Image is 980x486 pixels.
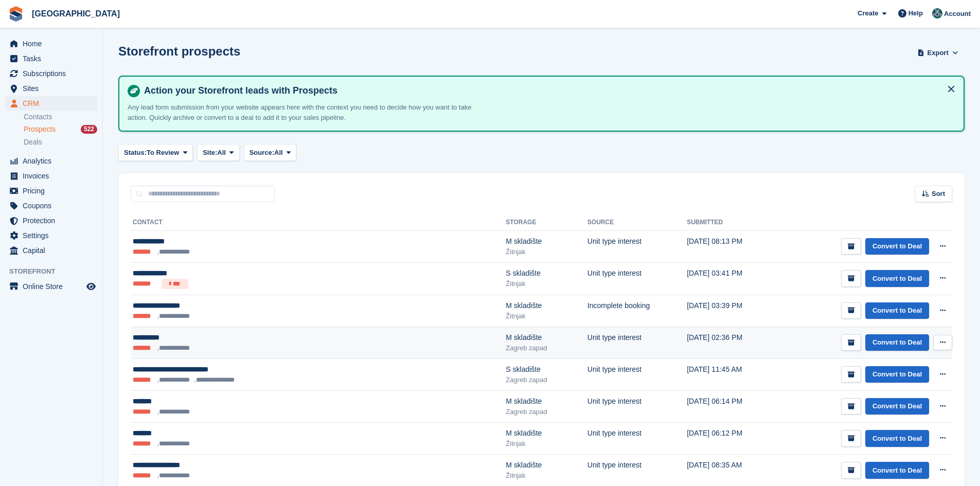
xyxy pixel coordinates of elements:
[5,199,97,213] a: menu
[23,199,84,213] span: Coupons
[124,148,147,158] span: Status:
[23,81,84,96] span: Sites
[932,8,942,19] img: Željko Gobac
[865,238,929,255] a: Convert to Deal
[506,236,587,247] div: M skladište
[506,428,587,439] div: M skladište
[587,263,687,295] td: Unit type interest
[24,137,97,148] a: Deals
[506,279,587,289] div: Žitnjak
[24,137,42,147] span: Deals
[506,407,587,417] div: Zagreb zapad
[5,66,97,81] a: menu
[687,231,775,263] td: [DATE] 08:13 PM
[587,359,687,391] td: Unit type interest
[5,154,97,168] a: menu
[587,214,687,231] th: Source
[932,189,945,199] span: Sort
[506,300,587,311] div: M skladište
[687,359,775,391] td: [DATE] 11:45 AM
[865,398,929,415] a: Convert to Deal
[5,96,97,111] a: menu
[865,430,929,447] a: Convert to Deal
[23,228,84,243] span: Settings
[5,184,97,198] a: menu
[23,37,84,51] span: Home
[506,247,587,257] div: Žitnjak
[687,391,775,423] td: [DATE] 06:14 PM
[5,169,97,183] a: menu
[865,302,929,319] a: Convert to Deal
[131,214,506,231] th: Contact
[865,366,929,383] a: Convert to Deal
[274,148,283,158] span: All
[865,462,929,479] a: Convert to Deal
[128,102,488,122] p: Any lead form submission from your website appears here with the context you need to decide how y...
[28,5,124,22] a: [GEOGRAPHIC_DATA]
[687,295,775,327] td: [DATE] 03:39 PM
[203,148,217,158] span: Site:
[217,148,226,158] span: All
[197,144,240,161] button: Site: All
[506,375,587,385] div: Zagreb zapad
[24,112,97,122] a: Contacts
[5,51,97,66] a: menu
[506,214,587,231] th: Storage
[865,270,929,287] a: Convert to Deal
[118,144,193,161] button: Status: To Review
[915,44,960,61] button: Export
[244,144,297,161] button: Source: All
[865,334,929,351] a: Convert to Deal
[8,6,24,22] img: stora-icon-8386f47178a22dfd0bd8f6a31ec36ba5ce8667c1dd55bd0f319d3a0aa187defe.svg
[23,154,84,168] span: Analytics
[23,96,84,111] span: CRM
[687,214,775,231] th: Submitted
[506,343,587,353] div: Zagreb zapad
[23,184,84,198] span: Pricing
[23,66,84,81] span: Subscriptions
[23,169,84,183] span: Invoices
[9,266,102,277] span: Storefront
[506,268,587,279] div: S skladište
[687,263,775,295] td: [DATE] 03:41 PM
[5,243,97,258] a: menu
[5,37,97,51] a: menu
[24,124,56,134] span: Prospects
[506,364,587,375] div: S skladište
[147,148,179,158] span: To Review
[24,124,97,135] a: Prospects 522
[506,460,587,471] div: M skladište
[928,48,949,58] span: Export
[5,228,97,243] a: menu
[587,391,687,423] td: Unit type interest
[5,81,97,96] a: menu
[687,423,775,455] td: [DATE] 06:12 PM
[140,85,955,97] h4: Action your Storefront leads with Prospects
[587,295,687,327] td: Incomplete booking
[23,51,84,66] span: Tasks
[506,311,587,321] div: Žitnjak
[858,8,878,19] span: Create
[118,44,240,58] h1: Storefront prospects
[23,243,84,258] span: Capital
[687,327,775,358] td: [DATE] 02:36 PM
[587,423,687,455] td: Unit type interest
[587,327,687,358] td: Unit type interest
[506,332,587,343] div: M skladište
[23,279,84,294] span: Online Store
[81,125,97,134] div: 522
[5,279,97,294] a: menu
[944,9,971,19] span: Account
[85,280,97,293] a: Preview store
[250,148,274,158] span: Source:
[587,231,687,263] td: Unit type interest
[5,213,97,228] a: menu
[23,213,84,228] span: Protection
[506,471,587,481] div: Žitnjak
[506,396,587,407] div: M skladište
[908,8,923,19] span: Help
[506,439,587,449] div: Žitnjak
